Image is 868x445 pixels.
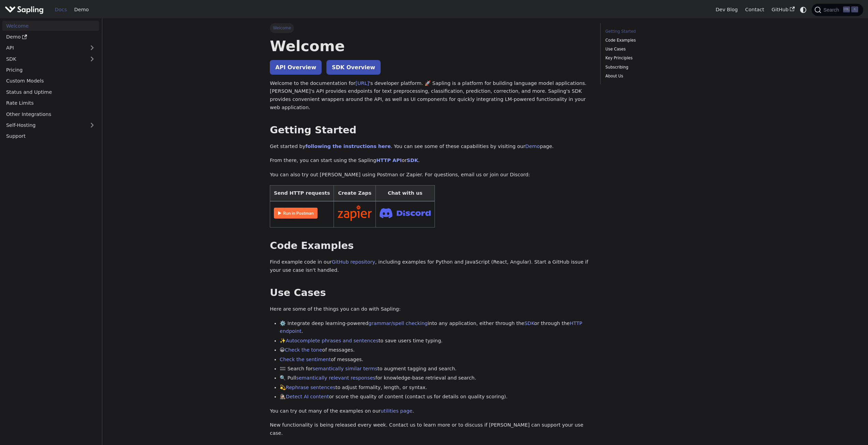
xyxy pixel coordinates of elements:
a: Pricing [2,65,99,75]
a: GitHub [768,4,798,15]
a: SDK [407,158,418,163]
h2: Use Cases [270,287,590,299]
a: Rephrase sentences [286,385,335,390]
button: Switch between dark and light mode (currently system mode) [798,5,808,15]
a: Docs [51,4,71,15]
p: You can also try out [PERSON_NAME] using Postman or Zapier. For questions, email us or join our D... [270,171,590,179]
p: New functionality is being released every week. Contact us to learn more or to discuss if [PERSON... [270,421,590,437]
a: Welcome [2,21,99,31]
button: Search (Ctrl+K) [812,4,863,16]
a: semantically similar terms [312,366,377,371]
a: Dev Blog [712,4,741,15]
a: Support [2,131,99,141]
a: Demo [525,144,540,149]
li: 🔍 Pull for knowledge-base retrieval and search. [280,374,590,382]
a: Custom Models [2,76,99,86]
th: Chat with us [376,185,435,201]
p: You can try out many of the examples on our . [270,407,590,415]
img: Run in Postman [274,208,318,219]
th: Send HTTP requests [270,185,334,201]
h2: Code Examples [270,240,590,252]
li: ✨ to save users time typing. [280,337,590,345]
li: 🟰 Search for to augment tagging and search. [280,365,590,373]
a: Check the tone [285,347,322,353]
a: About Us [605,73,698,79]
p: Here are some of the things you can do with Sapling: [270,305,590,313]
a: Use Cases [605,46,698,53]
a: Status and Uptime [2,87,99,97]
th: Create Zaps [334,185,376,201]
a: semantically relevant responses [296,375,376,381]
li: ⚙️ Integrate deep learning-powered into any application, either through the or through the . [280,320,590,336]
a: [URL] [355,80,369,86]
a: HTTP API [376,158,402,163]
li: 💫 to adjust formality, length, or syntax. [280,384,590,392]
a: Subscribing [605,64,698,71]
a: Sapling.ai [5,5,46,15]
a: Getting Started [605,28,698,35]
a: SDK Overview [326,60,381,75]
a: Detect AI content [286,394,329,399]
span: Search [821,7,843,13]
a: API [2,43,85,53]
h1: Welcome [270,37,590,55]
a: utilities page [381,408,412,414]
button: Expand sidebar category 'API' [85,43,99,53]
li: 🕵🏽‍♀️ or score the quality of content (contact us for details on quality scoring). [280,393,590,401]
p: Welcome to the documentation for 's developer platform. 🚀 Sapling is a platform for building lang... [270,79,590,112]
a: Contact [741,4,768,15]
li: of messages. [280,356,590,364]
button: Expand sidebar category 'SDK' [85,54,99,64]
a: API Overview [270,60,322,75]
p: From there, you can start using the Sapling or . [270,157,590,165]
a: GitHub repository [332,259,375,265]
p: Find example code in our , including examples for Python and JavaScript (React, Angular). Start a... [270,258,590,275]
img: Connect in Zapier [338,205,372,221]
li: 😀 of messages. [280,346,590,354]
a: Code Examples [605,37,698,44]
a: Rate Limits [2,98,99,108]
a: Other Integrations [2,109,99,119]
img: Join Discord [380,206,431,220]
a: Key Principles [605,55,698,61]
a: SDK [524,321,534,326]
img: Sapling.ai [5,5,44,15]
h2: Getting Started [270,124,590,136]
a: grammar/spell checking [368,321,428,326]
a: following the instructions here [305,144,391,149]
a: Self-Hosting [2,120,99,130]
p: Get started by . You can see some of these capabilities by visiting our page. [270,143,590,151]
a: Check the sentiment [280,357,331,362]
a: SDK [2,54,85,64]
span: Welcome [270,23,294,33]
a: Autocomplete phrases and sentences [286,338,379,343]
kbd: K [851,6,858,13]
a: Demo [71,4,92,15]
a: Demo [2,32,99,42]
nav: Breadcrumbs [270,23,590,33]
